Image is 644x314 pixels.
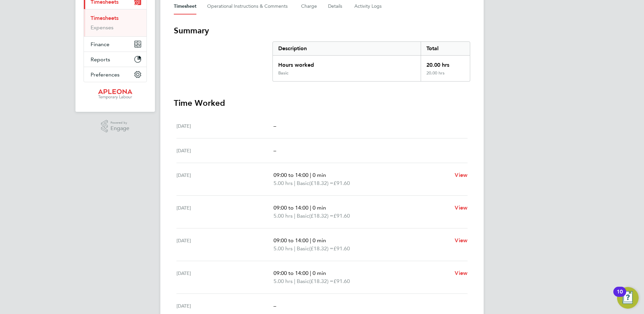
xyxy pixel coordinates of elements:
[333,213,350,219] span: £91.60
[273,42,421,55] div: Description
[176,147,273,155] div: [DATE]
[455,237,468,245] a: View
[310,172,311,178] span: |
[91,41,109,48] span: Finance
[333,180,350,186] span: £91.60
[297,179,309,187] span: Basic
[91,56,110,63] span: Reports
[84,9,147,36] div: Timesheets
[273,270,309,276] span: 09:00 to 14:00
[84,67,147,82] button: Preferences
[273,172,309,178] span: 09:00 to 14:00
[176,122,273,130] div: [DATE]
[297,245,309,253] span: Basic
[84,52,147,67] button: Reports
[176,237,273,253] div: [DATE]
[333,278,350,284] span: £91.60
[273,123,276,129] span: –
[309,245,333,252] span: (£18.32) =
[278,70,288,76] div: Basic
[455,205,468,211] span: View
[313,172,326,178] span: 0 min
[309,180,333,186] span: (£18.32) =
[455,237,468,244] span: View
[294,245,295,252] span: |
[421,70,470,81] div: 20.00 hrs
[273,56,421,70] div: Hours worked
[91,24,114,31] a: Expenses
[313,270,326,276] span: 0 min
[273,213,293,219] span: 5.00 hrs
[294,278,295,284] span: |
[110,120,129,126] span: Powered by
[455,172,468,178] span: View
[273,147,276,154] span: –
[174,25,470,36] h3: Summary
[84,89,147,100] a: Go to home page
[176,269,273,285] div: [DATE]
[273,205,309,211] span: 09:00 to 14:00
[333,245,350,252] span: £91.60
[455,269,468,277] a: View
[91,15,119,21] a: Timesheets
[176,204,273,220] div: [DATE]
[421,56,470,70] div: 20.00 hrs
[310,237,311,244] span: |
[455,171,468,179] a: View
[273,237,309,244] span: 09:00 to 14:00
[310,270,311,276] span: |
[455,204,468,212] a: View
[297,277,309,285] span: Basic
[273,303,276,309] span: –
[273,245,293,252] span: 5.00 hrs
[273,278,293,284] span: 5.00 hrs
[617,292,623,301] div: 10
[98,89,132,100] img: apleona-logo-retina.png
[272,41,470,82] div: Summary
[174,98,470,108] h3: Time Worked
[313,237,326,244] span: 0 min
[309,278,333,284] span: (£18.32) =
[294,213,295,219] span: |
[176,171,273,187] div: [DATE]
[309,213,333,219] span: (£18.32) =
[176,302,273,310] div: [DATE]
[91,71,120,78] span: Preferences
[84,37,147,52] button: Finance
[101,120,130,133] a: Powered byEngage
[297,212,309,220] span: Basic
[617,287,639,309] button: Open Resource Center, 10 new notifications
[294,180,295,186] span: |
[310,205,311,211] span: |
[313,205,326,211] span: 0 min
[273,180,293,186] span: 5.00 hrs
[455,270,468,276] span: View
[110,126,129,131] span: Engage
[421,42,470,55] div: Total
